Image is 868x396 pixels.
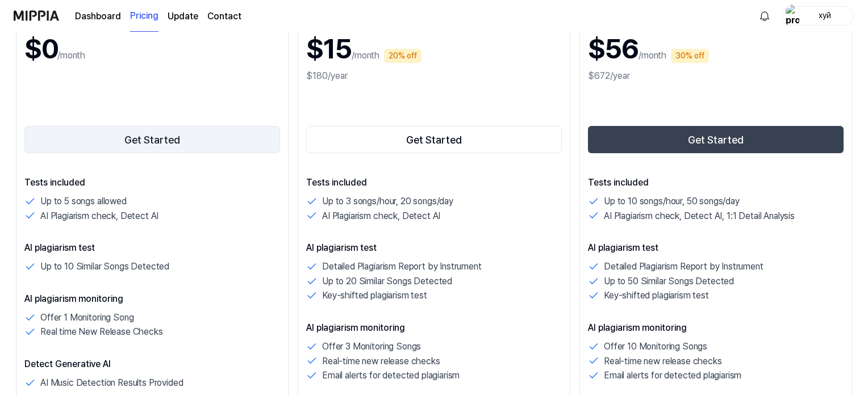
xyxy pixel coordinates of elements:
p: AI plagiarism monitoring [24,292,280,306]
p: Up to 5 songs allowed [40,194,127,209]
div: хуй [803,9,847,22]
p: /month [352,49,379,62]
button: profileхуй [782,6,854,26]
p: Up to 20 Similar Songs Detected [322,274,452,289]
p: Key-shifted plagiarism test [322,288,427,303]
a: Update [168,10,198,23]
a: Get Started [24,124,280,155]
h1: $0 [24,28,57,69]
p: AI plagiarism monitoring [306,321,562,335]
a: Get Started [588,124,844,155]
div: $672/year [588,69,844,83]
div: 20% off [384,49,422,63]
img: 알림 [758,9,771,23]
p: Key-shifted plagiarism test [604,288,709,303]
p: Up to 10 Similar Songs Detected [40,259,169,274]
p: Offer 1 Monitoring Song [40,310,133,325]
p: /month [639,49,666,62]
p: AI Plagiarism check, Detect AI, 1:1 Detail Analysis [604,209,795,224]
p: Up to 3 songs/hour, 20 songs/day [322,194,453,209]
p: Detailed Plagiarism Report by Instrument [322,259,482,274]
p: AI Music Detection Results Provided [40,376,183,390]
div: 30% off [671,49,709,63]
p: AI plagiarism test [588,241,844,255]
a: Get Started [306,124,562,155]
button: Get Started [24,126,280,153]
p: AI Plagiarism check, Detect AI [322,209,440,224]
p: Up to 50 Similar Songs Detected [604,274,734,289]
p: /month [57,49,85,62]
h1: $56 [588,28,639,69]
button: Get Started [306,126,562,153]
p: Email alerts for detected plagiarism [322,368,460,383]
a: Dashboard [75,10,121,23]
p: AI plagiarism test [24,241,280,255]
p: Offer 3 Monitoring Songs [322,339,421,354]
p: Tests included [306,176,562,189]
a: Contact [207,10,241,23]
h1: $15 [306,28,352,69]
p: AI Plagiarism check, Detect AI [40,209,158,224]
p: Real-time new release checks [604,354,722,369]
p: AI plagiarism monitoring [588,321,844,335]
p: Detect Generative AI [24,357,280,371]
p: Real time New Release Checks [40,325,163,339]
p: Up to 10 songs/hour, 50 songs/day [604,194,740,209]
p: Tests included [24,176,280,189]
div: $180/year [306,69,562,83]
button: Get Started [588,126,844,153]
img: profile [786,5,799,27]
p: AI plagiarism test [306,241,562,255]
p: Real-time new release checks [322,354,440,369]
p: Detailed Plagiarism Report by Instrument [604,259,763,274]
a: Pricing [130,1,158,32]
p: Tests included [588,176,844,189]
p: Email alerts for detected plagiarism [604,368,741,383]
p: Offer 10 Monitoring Songs [604,339,707,354]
